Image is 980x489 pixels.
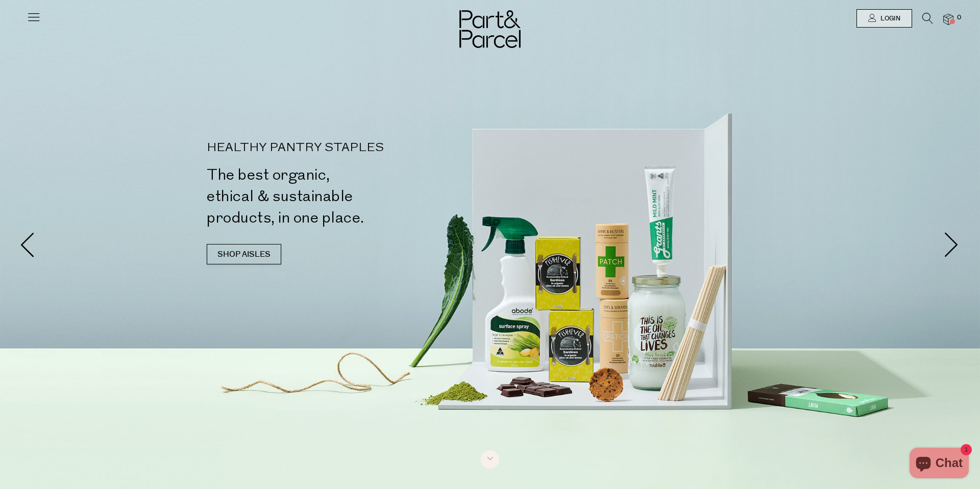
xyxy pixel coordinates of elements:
[878,14,900,23] span: Login
[906,448,972,481] inbox-online-store-chat: Shopify online store chat
[856,9,912,28] a: Login
[207,142,494,154] p: HEALTHY PANTRY STAPLES
[459,10,521,48] img: Part&Parcel
[207,164,494,229] h2: The best organic, ethical & sustainable products, in one place.
[207,244,281,264] a: SHOP AISLES
[943,14,953,25] a: 0
[954,13,964,22] span: 0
